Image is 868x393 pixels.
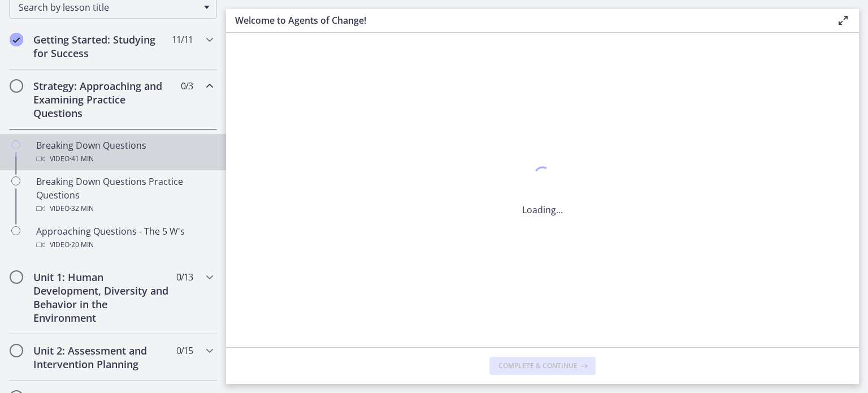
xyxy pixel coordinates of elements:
span: · 41 min [70,152,94,166]
div: Approaching Questions - The 5 W's [36,224,212,252]
div: Breaking Down Questions [36,139,212,166]
span: · 32 min [70,202,94,215]
div: Breaking Down Questions Practice Questions [36,175,212,215]
div: Video [36,152,212,166]
h2: Strategy: Approaching and Examining Practice Questions [33,79,171,120]
h2: Getting Started: Studying for Success [33,33,171,60]
span: 0 / 15 [176,344,193,357]
div: Video [36,238,212,252]
div: Video [36,202,212,215]
i: Completed [10,33,23,46]
button: Complete & continue [489,357,596,375]
span: 0 / 13 [176,270,193,284]
p: Loading... [522,203,563,217]
h3: Welcome to Agents of Change! [235,14,818,27]
span: 0 / 3 [181,79,193,93]
h2: Unit 2: Assessment and Intervention Planning [33,344,171,371]
div: 1 [522,163,563,189]
span: Complete & continue [498,361,578,370]
span: · 20 min [70,238,94,252]
span: Search by lesson title [19,1,198,14]
span: 11 / 11 [172,33,193,46]
h2: Unit 1: Human Development, Diversity and Behavior in the Environment [33,270,171,325]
